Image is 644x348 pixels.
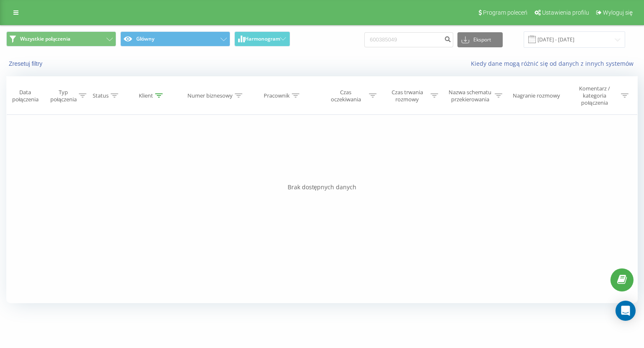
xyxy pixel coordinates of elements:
div: Nagranie rozmowy [513,92,560,99]
a: Kiedy dane mogą różnić się od danych z innych systemów [471,59,638,67]
button: Zresetuj filtry [6,60,47,67]
button: Wszystkie połączenia [6,31,116,46]
input: Wyszukiwanie według numeru [364,32,453,47]
button: Główny [120,31,230,46]
div: Czas trwania rozmowy [386,89,428,103]
div: Komentarz / kategoria połączenia [570,85,619,106]
div: Status [93,92,109,99]
span: Wszystkie połączenia [20,36,70,42]
div: Numer biznesowy [187,92,233,99]
div: Data połączenia [7,89,44,103]
div: Open Intercom Messenger [615,301,636,321]
span: Program poleceń [483,9,527,16]
div: Klient [139,92,153,99]
button: Eksport [457,32,503,47]
div: Czas oczekiwania [325,89,367,103]
span: Wyloguj się [603,9,633,16]
span: Ustawienia profilu [542,9,589,16]
div: Brak dostępnych danych [6,183,638,191]
span: Harmonogram [245,36,280,42]
div: Nazwa schematu przekierowania [448,89,493,103]
button: Harmonogram [234,31,290,46]
div: Typ połączenia [50,89,77,103]
div: Pracownik [264,92,290,99]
